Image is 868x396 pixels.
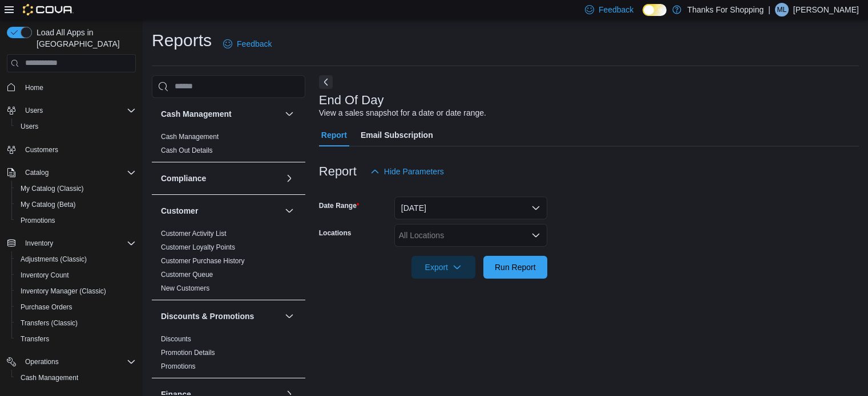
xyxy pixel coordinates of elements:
[161,146,213,154] a: Cash Out Details
[21,255,87,264] span: Adjustments (Classic)
[777,3,787,17] span: ML
[16,198,136,211] span: My Catalog (Beta)
[21,104,47,117] button: Users
[21,216,55,225] span: Promotions
[2,141,140,158] button: Customers
[2,165,140,181] button: Catalog
[2,235,140,251] button: Inventory
[21,184,84,193] span: My Catalog (Classic)
[11,213,140,228] button: Promotions
[16,182,136,195] span: My Catalog (Classic)
[161,257,245,265] a: Customer Purchase History
[319,75,333,89] button: Next
[11,299,140,315] button: Purchase Orders
[21,143,63,157] a: Customers
[161,205,198,217] h3: Customer
[2,103,140,119] button: Users
[687,3,764,17] p: Thanks For Shopping
[11,119,140,134] button: Users
[161,243,235,252] span: Customer Loyalty Points
[25,239,53,248] span: Inventory
[643,4,667,16] input: Dark Mode
[11,283,140,299] button: Inventory Manager (Classic)
[32,27,136,50] span: Load All Apps in [GEOGRAPHIC_DATA]
[16,332,54,346] a: Transfers
[161,311,254,322] h3: Discounts & Promotions
[161,108,280,120] button: Cash Management
[25,168,49,177] span: Catalog
[161,284,209,292] a: New Customers
[21,142,136,157] span: Customers
[161,362,196,370] a: Promotions
[21,81,48,95] a: Home
[531,231,540,240] button: Open list of options
[21,166,53,179] button: Catalog
[793,3,859,17] p: [PERSON_NAME]
[237,38,272,50] span: Feedback
[16,252,91,266] a: Adjustments (Classic)
[16,371,83,385] a: Cash Management
[16,300,77,314] a: Purchase Orders
[21,287,106,296] span: Inventory Manager (Classic)
[16,284,111,298] a: Inventory Manager (Classic)
[319,107,486,119] div: View a sales snapshot for a date or date range.
[16,182,88,195] a: My Catalog (Classic)
[282,309,296,323] button: Discounts & Promotions
[16,371,136,385] span: Cash Management
[282,107,296,121] button: Cash Management
[11,315,140,331] button: Transfers (Classic)
[16,214,60,227] a: Promotions
[21,200,76,209] span: My Catalog (Beta)
[319,201,360,210] label: Date Range
[361,124,433,146] span: Email Subscription
[11,331,140,347] button: Transfers
[11,251,140,267] button: Adjustments (Classic)
[21,236,136,250] span: Inventory
[321,124,347,146] span: Report
[21,303,72,312] span: Purchase Orders
[411,256,475,279] button: Export
[16,120,136,133] span: Users
[152,227,305,300] div: Customer
[319,165,357,178] h3: Report
[21,271,69,280] span: Inventory Count
[21,122,38,131] span: Users
[16,268,136,282] span: Inventory Count
[21,319,78,328] span: Transfers (Classic)
[16,214,136,227] span: Promotions
[161,230,227,238] a: Customer Activity List
[161,243,235,251] a: Customer Loyalty Points
[152,29,212,52] h1: Reports
[21,355,63,369] button: Operations
[483,256,547,279] button: Run Report
[384,166,444,177] span: Hide Parameters
[2,79,140,96] button: Home
[768,3,770,17] p: |
[219,32,276,55] a: Feedback
[161,311,280,322] button: Discounts & Promotions
[495,262,536,273] span: Run Report
[161,271,213,279] a: Customer Queue
[25,145,58,154] span: Customers
[394,197,547,219] button: [DATE]
[161,284,209,293] span: New Customers
[161,334,191,344] span: Discounts
[11,197,140,213] button: My Catalog (Beta)
[161,349,215,357] a: Promotion Details
[25,106,43,115] span: Users
[21,236,58,250] button: Inventory
[161,133,219,141] a: Cash Management
[21,355,136,369] span: Operations
[11,267,140,283] button: Inventory Count
[25,83,43,92] span: Home
[161,335,191,343] a: Discounts
[16,252,136,266] span: Adjustments (Classic)
[21,104,136,117] span: Users
[16,316,136,330] span: Transfers (Classic)
[161,270,213,279] span: Customer Queue
[21,166,136,179] span: Catalog
[21,80,136,95] span: Home
[161,348,215,357] span: Promotion Details
[16,198,80,211] a: My Catalog (Beta)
